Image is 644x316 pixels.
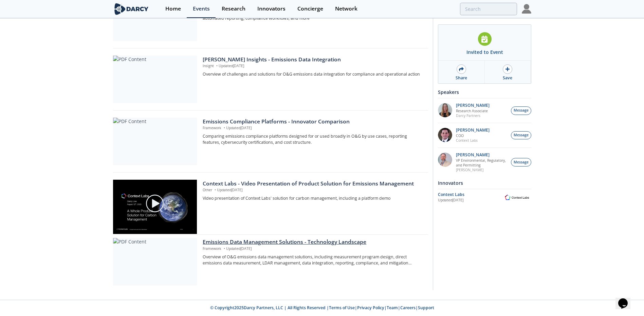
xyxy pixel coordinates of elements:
[418,305,434,311] a: Support
[514,108,529,113] span: Message
[113,3,150,15] img: logo-wide.svg
[335,6,357,12] div: Network
[203,246,423,252] p: Framework Updated [DATE]
[456,75,467,81] div: Share
[456,158,508,167] p: VP Environmental, Regulatory, and Permitting
[113,180,428,227] a: Video Content Context Labs - Video Presentation of Product Solution for Emissions Management Othe...
[511,158,531,166] button: Message
[222,246,226,251] span: •
[113,118,428,165] a: PDF Content Emissions Compliance Platforms - Innovator Comparison Framework •Updated[DATE] Compar...
[438,192,531,203] a: Context Labs Updated[DATE] Context Labs
[113,238,428,285] a: PDF Content Emissions Data Management Solutions - Technology Landscape Framework •Updated[DATE] O...
[165,6,181,12] div: Home
[438,198,503,203] div: Updated [DATE]
[203,254,423,266] p: Overview of O&G emissions data management solutions, including measurement program design, direct...
[456,133,490,138] p: COO
[438,153,452,167] img: ed2b4adb-f152-4947-b39b-7b15fa9ececc
[503,194,531,201] img: Context Labs
[400,305,416,311] a: Careers
[203,118,423,126] div: Emissions Compliance Platforms - Innovator Comparison
[456,167,508,172] p: [PERSON_NAME]
[438,192,503,198] div: Context Labs
[503,75,512,81] div: Save
[203,71,423,77] p: Overview of challenges and solutions for O&G emissions data integration for compliance and operat...
[514,160,529,165] span: Message
[456,153,508,157] p: [PERSON_NAME]
[456,103,490,108] p: [PERSON_NAME]
[456,108,490,113] p: Research Associate
[257,6,286,12] div: Innovators
[522,4,531,14] img: Profile
[456,113,490,118] p: Darcy Partners
[193,6,210,12] div: Events
[357,305,384,311] a: Privacy Policy
[456,128,490,133] p: [PERSON_NAME]
[329,305,355,311] a: Terms of Use
[113,56,428,103] a: PDF Content [PERSON_NAME] Insights - Emissions Data Integration Insight •Updated[DATE] Overview o...
[203,63,423,69] p: Insight Updated [DATE]
[222,125,226,130] span: •
[203,133,423,146] p: Comparing emissions compliance platforms designed for or used broadly in O&G by use cases, report...
[113,180,197,234] img: Video Content
[297,6,323,12] div: Concierge
[145,194,164,213] img: play-chapters-gray.svg
[203,180,423,188] div: Context Labs - Video Presentation of Product Solution for Emissions Management
[438,128,452,142] img: 501ea5c4-0272-445a-a9c3-1e215b6764fd
[215,63,219,68] span: •
[456,138,490,143] p: Context Labs
[222,6,245,12] div: Research
[203,238,423,246] div: Emissions Data Management Solutions - Technology Landscape
[511,131,531,140] button: Message
[438,103,452,117] img: 1e06ca1f-8078-4f37-88bf-70cc52a6e7bd
[203,195,423,201] p: Video presentation of Context Labs' solution for carbon management, including a platform demo
[460,3,517,15] input: Advanced Search
[213,187,217,192] span: •
[615,289,637,309] iframe: chat widget
[438,86,531,98] div: Speakers
[466,48,503,56] div: Invited to Event
[514,133,529,138] span: Message
[203,56,423,64] div: [PERSON_NAME] Insights - Emissions Data Integration
[438,177,531,189] div: Innovators
[71,305,573,311] p: © Copyright 2025 Darcy Partners, LLC | All Rights Reserved | | | | |
[511,106,531,115] button: Message
[203,187,423,193] p: Other Updated [DATE]
[387,305,398,311] a: Team
[203,125,423,131] p: Framework Updated [DATE]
